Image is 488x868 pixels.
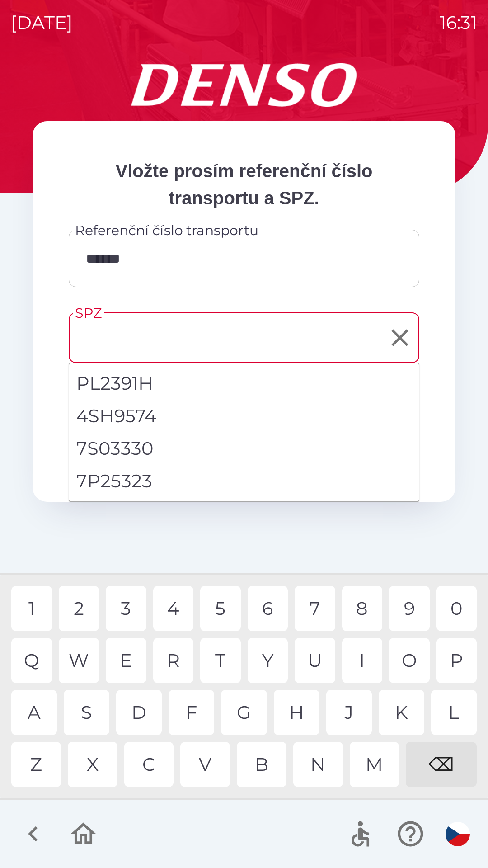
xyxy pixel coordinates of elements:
[69,400,419,432] li: 4SH9574
[69,432,419,465] li: 7S03330
[75,303,102,323] label: SPZ
[75,221,258,240] label: Referenční číslo transportu
[69,465,419,497] li: 7P25323
[69,367,419,400] li: PL2391H
[440,9,477,36] p: 16:31
[11,9,73,36] p: [DATE]
[384,321,416,354] button: Clear
[33,63,455,107] img: Logo
[69,157,419,212] p: Vložte prosím referenční číslo transportu a SPZ.
[446,822,470,846] img: cs flag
